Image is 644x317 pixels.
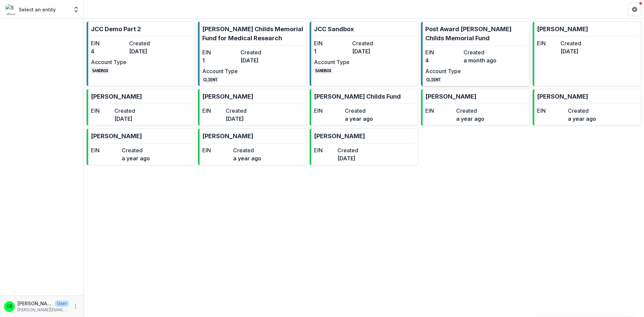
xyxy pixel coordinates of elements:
dt: Created [122,146,150,154]
a: [PERSON_NAME]EINCreateda year ago [87,128,195,165]
button: More [71,303,79,311]
dd: 1 [202,56,238,64]
button: Get Help [628,3,641,16]
dd: [DATE] [226,115,247,123]
a: [PERSON_NAME]EINCreateda year ago [198,128,307,165]
dd: a year ago [233,154,261,162]
dt: EIN [91,146,119,154]
dt: EIN [314,107,342,115]
dt: Account Type [202,67,238,75]
a: [PERSON_NAME]EINCreateda year ago [421,89,530,126]
dt: EIN [202,146,230,154]
dt: Created [233,146,261,154]
p: [PERSON_NAME][EMAIL_ADDRESS][PERSON_NAME][DOMAIN_NAME] [17,307,69,313]
dt: Created [560,39,581,47]
p: [PERSON_NAME] [202,92,253,101]
dt: Created [240,48,276,56]
dt: Created [337,146,358,154]
p: JCC Sandbox [314,24,354,34]
a: [PERSON_NAME]EINCreated[DATE] [310,128,418,165]
dd: a year ago [345,115,373,123]
dt: EIN [91,107,112,115]
dt: EIN [314,39,350,47]
code: SANDBOX [314,67,332,74]
dd: 4 [425,56,461,64]
a: [PERSON_NAME]EINCreated[DATE] [198,89,307,126]
dd: 1 [314,47,350,55]
button: Open entity switcher [71,3,81,16]
code: CLIENT [425,76,441,83]
dt: EIN [314,146,335,154]
dt: Account Type [314,58,350,66]
dd: a year ago [456,115,484,123]
dt: EIN [425,107,453,115]
dd: a month ago [464,56,499,64]
dd: [DATE] [129,47,165,55]
dt: Created [568,107,596,115]
p: [PERSON_NAME] [425,92,476,101]
p: Select an entity [19,6,56,13]
p: [PERSON_NAME] [314,131,365,141]
a: JCC Demo Part 2EIN4Created[DATE]Account TypeSANDBOX [87,21,195,86]
dt: Created [114,107,135,115]
code: SANDBOX [91,67,109,74]
dt: Created [456,107,484,115]
dd: [DATE] [560,47,581,55]
dd: a year ago [568,115,596,123]
dd: [DATE] [240,56,276,64]
a: [PERSON_NAME] Childs Memorial Fund for Medical ResearchEIN1Created[DATE]Account TypeCLIENT [198,21,307,86]
div: Christina Bruno [7,304,12,309]
dt: Created [226,107,247,115]
dd: 4 [91,47,126,55]
p: [PERSON_NAME] [202,131,253,141]
dd: a year ago [122,154,150,162]
dd: [DATE] [114,115,135,123]
a: [PERSON_NAME]EINCreated[DATE] [87,89,195,126]
dd: [DATE] [337,154,358,162]
p: User [55,301,69,307]
p: JCC Demo Part 2 [91,24,141,34]
dt: EIN [202,48,238,56]
p: [PERSON_NAME] [91,92,142,101]
a: [PERSON_NAME] Childs FundEINCreateda year ago [310,89,418,126]
p: [PERSON_NAME] [91,131,142,141]
p: Post Award [PERSON_NAME] Childs Memorial Fund [425,24,527,43]
dt: EIN [91,39,126,47]
dt: Account Type [91,58,126,66]
a: [PERSON_NAME]EINCreated[DATE] [533,21,641,86]
p: [PERSON_NAME] [537,24,588,34]
p: [PERSON_NAME] [17,300,52,307]
dt: EIN [537,39,558,47]
dt: EIN [202,107,223,115]
dt: Created [352,39,388,47]
dt: EIN [537,107,565,115]
dd: [DATE] [352,47,388,55]
dt: Created [345,107,373,115]
img: Select an entity [5,4,16,15]
dt: Created [464,48,499,56]
code: CLIENT [202,76,218,83]
p: [PERSON_NAME] Childs Memorial Fund for Medical Research [202,24,304,43]
dt: Created [129,39,165,47]
dt: Account Type [425,67,461,75]
p: [PERSON_NAME] [537,92,588,101]
p: [PERSON_NAME] Childs Fund [314,92,401,101]
a: JCC SandboxEIN1Created[DATE]Account TypeSANDBOX [310,21,418,86]
a: [PERSON_NAME]EINCreateda year ago [533,89,641,126]
dt: EIN [425,48,461,56]
a: Post Award [PERSON_NAME] Childs Memorial FundEIN4Createda month agoAccount TypeCLIENT [421,21,530,86]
